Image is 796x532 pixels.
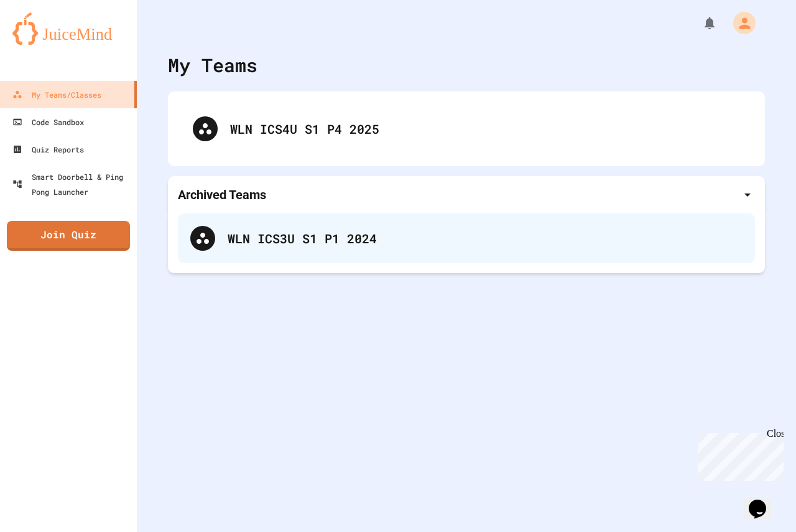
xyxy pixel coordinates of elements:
div: WLN ICS3U S1 P1 2024 [178,213,755,263]
div: Quiz Reports [12,142,84,157]
img: logo-orange.svg [12,12,124,45]
p: Archived Teams [178,186,266,203]
iframe: chat widget [744,482,784,520]
div: WLN ICS4U S1 P4 2025 [180,104,752,154]
div: My Account [720,9,759,37]
div: My Teams/Classes [12,87,101,102]
div: WLN ICS3U S1 P1 2024 [228,229,743,248]
div: Smart Doorbell & Ping Pong Launcher [12,169,132,199]
div: Code Sandbox [12,114,84,129]
div: My Teams [168,51,257,79]
iframe: chat widget [693,428,784,481]
div: My Notifications [679,12,720,34]
a: Join Quiz [7,221,130,251]
div: WLN ICS4U S1 P4 2025 [230,119,740,138]
div: Chat with us now!Close [5,5,86,79]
